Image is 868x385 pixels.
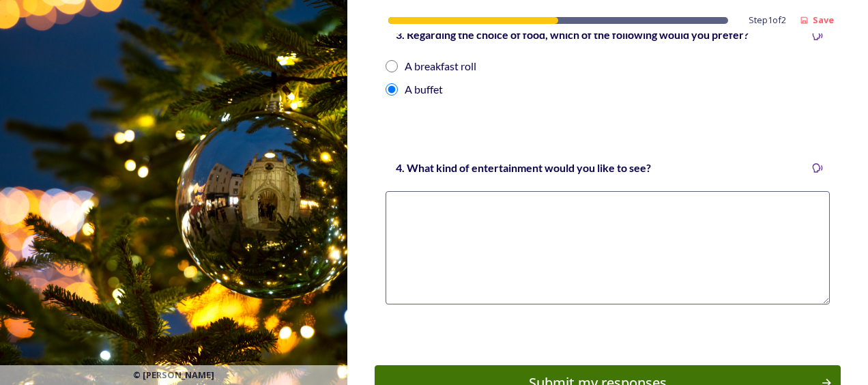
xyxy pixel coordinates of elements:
[749,14,786,27] span: Step 1 of 2
[405,81,443,98] div: A buffet
[133,369,214,382] span: © [PERSON_NAME]
[405,58,476,74] div: A breakfast roll
[396,161,651,174] strong: 4. What kind of entertainment would you like to see?
[396,28,749,41] strong: 3. Regarding the choice of food, which of the following would you prefer?
[813,14,834,26] strong: Save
